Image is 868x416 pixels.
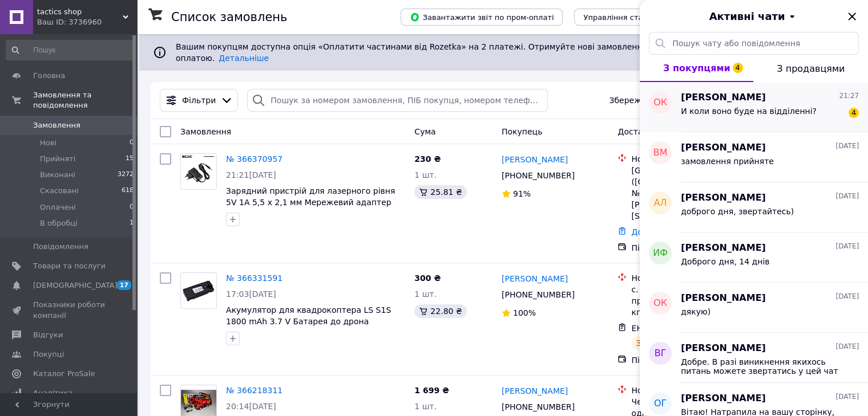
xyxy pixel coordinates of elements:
[653,247,668,260] span: ИФ
[40,154,75,164] span: Прийняті
[733,63,743,73] span: 4
[33,280,118,291] span: [DEMOGRAPHIC_DATA]
[835,242,859,251] span: [DATE]
[502,154,568,165] a: [PERSON_NAME]
[226,170,276,180] span: 21:21[DATE]
[33,300,106,320] span: Показники роботи компанії
[226,274,282,283] a: № 366331591
[777,63,845,74] span: З продавцями
[502,171,575,180] span: [PHONE_NUMBER]
[631,284,748,318] div: с. Нирків, Пункт приймання-видачі (до 30 кг): вул. Шевченка, 20
[631,324,726,333] span: ЕН: 20 4512 6918 9499
[226,289,276,299] span: 17:03[DATE]
[502,273,568,284] a: [PERSON_NAME]
[180,127,231,136] span: Замовлення
[845,10,859,23] button: Закрити
[33,120,80,130] span: Замовлення
[655,347,667,360] span: ВГ
[414,304,466,318] div: 22.80 ₴
[681,191,766,205] span: [PERSON_NAME]
[709,9,785,24] span: Активні чати
[681,292,766,305] span: [PERSON_NAME]
[672,9,836,24] button: Активні чати
[753,55,868,82] button: З продавцями
[37,7,123,17] span: tactics shop
[631,272,748,284] div: Нова Пошта
[681,157,774,166] span: замовлення прийняте
[649,32,859,55] input: Пошук чату або повідомлення
[40,218,78,229] span: В обробці
[640,55,753,82] button: З покупцями4
[681,257,769,266] span: Доброго дня, 14 днів
[681,242,766,255] span: [PERSON_NAME]
[631,385,748,396] div: Нова Пошта
[171,10,287,24] h1: Список замовлень
[513,189,531,198] span: 91%
[681,307,710,316] span: дякую)
[130,138,134,148] span: 0
[33,388,72,398] span: Аналітика
[33,261,106,271] span: Товари та послуги
[835,191,859,201] span: [DATE]
[226,186,405,230] a: Зарядний пристрій для лазерного рівня 5V 1A 5,5 х 2,1 мм Мережевий адаптер для будівельного нівел...
[414,185,466,199] div: 25.81 ₴
[654,397,667,410] span: ОГ
[401,9,563,26] button: Завантажити звіт по пром-оплаті
[40,202,76,213] span: Оплачені
[640,283,868,333] button: ОК[PERSON_NAME][DATE]дякую)
[640,233,868,283] button: ИФ[PERSON_NAME][DATE]Доброго дня, 14 днів
[118,170,134,180] span: 3272
[849,108,859,118] span: 4
[681,342,766,355] span: [PERSON_NAME]
[40,138,56,148] span: Нові
[181,154,216,189] img: Фото товару
[681,141,766,154] span: [PERSON_NAME]
[130,202,134,213] span: 0
[219,54,269,63] a: Детальніше
[654,197,667,210] span: АЛ
[681,207,794,216] span: доброго дня, звертайтесь)
[181,273,216,308] img: Фото товару
[180,153,217,190] a: Фото товару
[117,280,131,290] span: 17
[176,42,806,63] span: Вашим покупцям доступна опція «Оплатити частинами від Rozetka» на 2 платежі. Отримуйте нові замов...
[122,186,134,196] span: 618
[37,17,137,27] div: Ваш ID: 3736960
[226,402,276,411] span: 20:14[DATE]
[631,242,748,254] div: Післяплата
[583,13,671,22] span: Управління статусами
[33,90,137,111] span: Замовлення та повідомлення
[574,9,680,26] button: Управління статусами
[653,96,667,109] span: ОК
[247,89,548,112] input: Пошук за номером замовлення, ПІБ покупця, номером телефону, Email, номером накладної
[414,402,437,411] span: 1 шт.
[40,186,79,196] span: Скасовані
[33,242,88,252] span: Повідомлення
[414,154,441,164] span: 230 ₴
[681,357,843,376] span: Добре. В разі виникнення якихось питань можете звертатись у цей чат
[631,354,748,366] div: Післяплата
[130,218,134,229] span: 1
[835,141,859,151] span: [DATE]
[835,292,859,301] span: [DATE]
[33,71,65,81] span: Головна
[40,170,75,180] span: Виконані
[631,227,676,236] a: Додати ЕН
[226,305,403,349] a: Акумулятор для квадрокоптера LS S1S 1800 mAh 3.7 V Батарея до дрона Акумуляторна батарея до квадр...
[653,297,667,310] span: ОК
[414,386,449,395] span: 1 699 ₴
[502,385,568,397] a: [PERSON_NAME]
[663,63,730,74] span: З покупцями
[6,40,135,60] input: Пошук
[835,342,859,352] span: [DATE]
[631,153,748,165] div: Нова Пошта
[414,170,437,180] span: 1 шт.
[180,272,217,309] a: Фото товару
[640,82,868,132] button: ОК[PERSON_NAME]21:27И коли воно буде на відділенні?4
[640,182,868,233] button: АЛ[PERSON_NAME][DATE]доброго дня, звертайтесь)
[631,336,696,350] div: Заплановано
[839,91,859,101] span: 21:27
[33,369,95,379] span: Каталог ProSale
